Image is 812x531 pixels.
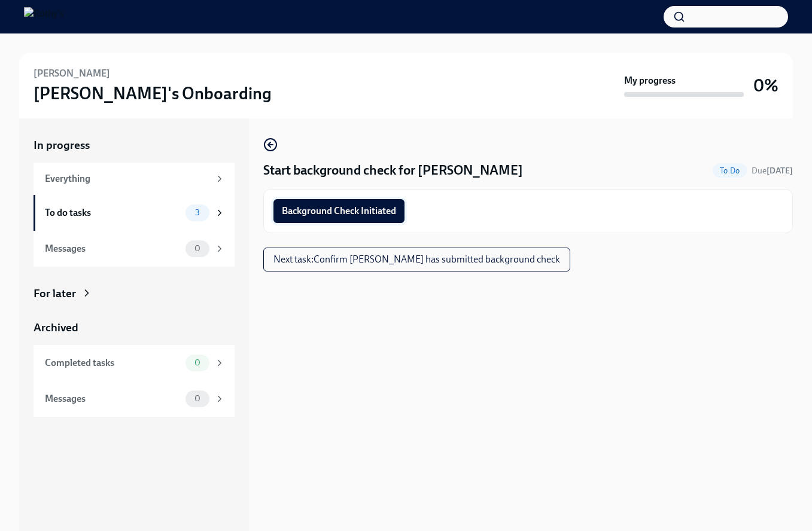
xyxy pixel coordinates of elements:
[753,75,778,96] h3: 0%
[273,254,560,265] span: Next task : Confirm [PERSON_NAME] has submitted background check
[24,7,64,26] img: Rothy's
[752,166,793,176] span: Due
[188,208,207,217] span: 3
[34,195,235,231] a: To do tasks3
[187,394,208,403] span: 0
[282,205,396,217] span: Background Check Initiated
[45,392,181,405] div: Messages
[273,199,405,223] button: Background Check Initiated
[34,286,235,301] a: For later
[263,248,570,271] button: Next task:Confirm [PERSON_NAME] has submitted background check
[713,166,747,175] span: To Do
[263,161,523,179] h4: Start background check for [PERSON_NAME]
[34,138,235,153] a: In progress
[45,242,181,255] div: Messages
[45,172,209,185] div: Everything
[767,166,793,176] strong: [DATE]
[34,163,235,195] a: Everything
[34,320,235,335] a: Archived
[624,74,676,87] strong: My progress
[34,67,110,80] h6: [PERSON_NAME]
[187,244,208,253] span: 0
[34,345,235,381] a: Completed tasks0
[45,206,181,219] div: To do tasks
[34,286,76,301] div: For later
[34,381,235,417] a: Messages0
[45,356,181,370] div: Completed tasks
[34,83,272,104] h3: [PERSON_NAME]'s Onboarding
[34,231,235,267] a: Messages0
[752,165,793,176] span: August 2nd, 2025 09:00
[187,358,208,367] span: 0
